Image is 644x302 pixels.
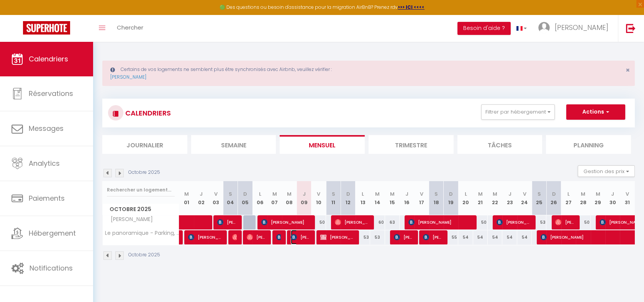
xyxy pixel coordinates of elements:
abbr: J [405,190,408,198]
div: 53 [532,215,546,229]
span: [PERSON_NAME] [335,215,369,229]
th: 18 [429,181,444,215]
abbr: S [332,190,335,198]
div: Certains de vos logements ne semblent plus être synchronisés avec Airbnb, veuillez vérifier : [102,61,635,86]
div: 54 [517,230,532,244]
th: 29 [591,181,605,215]
abbr: J [303,190,306,198]
span: Paiements [29,193,65,203]
th: 02 [194,181,208,215]
span: [PERSON_NAME] [555,23,608,32]
th: 16 [400,181,414,215]
th: 30 [605,181,620,215]
th: 05 [238,181,252,215]
span: [PERSON_NAME] [232,230,237,244]
abbr: M [390,190,395,198]
span: Octobre 2025 [103,204,179,215]
abbr: M [184,190,189,198]
a: ARTEM SAS [179,230,183,245]
th: 01 [179,181,194,215]
th: 12 [341,181,355,215]
button: Besoin d'aide ? [457,22,511,35]
th: 17 [414,181,429,215]
abbr: L [259,190,261,198]
abbr: L [362,190,364,198]
th: 04 [223,181,238,215]
th: 14 [370,181,385,215]
div: 50 [473,215,488,229]
span: [PERSON_NAME] [261,215,310,229]
li: Trimestre [369,135,454,154]
abbr: J [200,190,203,198]
th: 13 [356,181,370,215]
span: [PERSON_NAME] [247,230,266,244]
th: 28 [576,181,590,215]
div: 54 [502,230,517,244]
div: 50 [576,215,590,229]
button: Gestion des prix [578,165,635,177]
img: Super Booking [23,21,70,35]
div: 60 [370,215,385,229]
th: 07 [267,181,282,215]
abbr: D [449,190,453,198]
th: 15 [385,181,400,215]
abbr: L [567,190,570,198]
span: [PERSON_NAME] [320,230,354,244]
abbr: M [375,190,380,198]
div: 54 [473,230,488,244]
th: 06 [252,181,267,215]
th: 03 [208,181,223,215]
div: 53 [356,230,370,244]
button: Filtrer par hébergement [481,104,555,120]
span: [PERSON_NAME] [497,215,531,229]
span: [PERSON_NAME] [276,230,281,244]
span: [PERSON_NAME] [217,215,237,229]
span: × [626,65,630,75]
p: Octobre 2025 [128,169,160,176]
th: 26 [546,181,561,215]
abbr: V [626,190,629,198]
span: [PERSON_NAME] [408,215,472,229]
li: Mensuel [280,135,365,154]
th: 20 [458,181,473,215]
span: Le panoramique - Parking, Tram A, Netflix [104,230,180,236]
th: 24 [517,181,532,215]
li: Tâches [457,135,542,154]
div: 54 [458,230,473,244]
abbr: D [552,190,556,198]
abbr: V [420,190,423,198]
abbr: M [287,190,292,198]
span: [PERSON_NAME] [394,230,413,244]
abbr: S [229,190,232,198]
div: 55 [444,230,458,244]
li: Journalier [102,135,187,154]
abbr: M [493,190,497,198]
th: 27 [561,181,576,215]
span: Calendriers [29,54,68,64]
input: Rechercher un logement... [107,183,175,197]
th: 21 [473,181,488,215]
span: [PERSON_NAME] [423,230,442,244]
span: Réservations [29,89,73,98]
abbr: V [317,190,320,198]
abbr: J [508,190,511,198]
span: Chercher [117,23,143,31]
abbr: V [214,190,218,198]
span: Analytics [29,158,60,168]
div: 50 [311,215,326,229]
abbr: M [272,190,277,198]
div: 53 [370,230,385,244]
abbr: M [478,190,483,198]
abbr: J [611,190,614,198]
button: Close [626,67,630,74]
h3: CALENDRIERS [123,104,171,122]
span: [PERSON_NAME] [555,215,575,229]
span: Hébergement [29,228,76,238]
a: >>> ICI <<<< [398,4,424,10]
a: Chercher [111,15,149,42]
a: ... [PERSON_NAME] [533,15,618,42]
span: Messages [29,124,64,133]
abbr: M [596,190,600,198]
th: 11 [326,181,341,215]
